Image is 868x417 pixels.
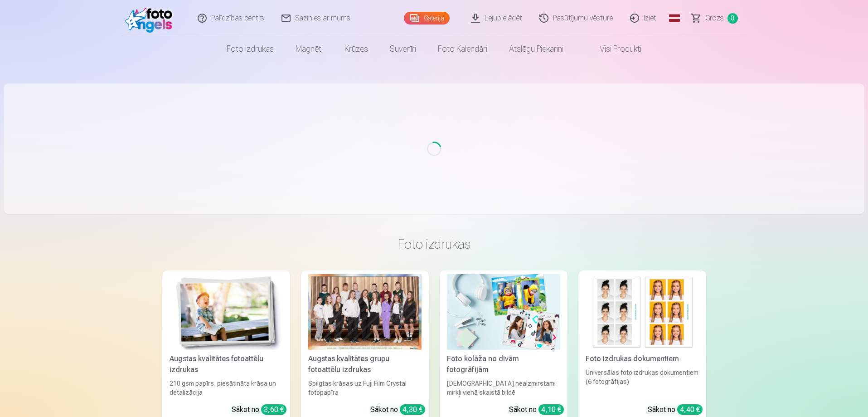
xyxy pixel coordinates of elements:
img: /fa1 [125,4,177,33]
a: Atslēgu piekariņi [498,36,574,62]
div: Foto izdrukas dokumentiem [582,353,703,364]
div: 210 gsm papīrs, piesātināta krāsa un detalizācija [166,379,286,397]
a: Krūzes [334,36,379,62]
a: Foto kalendāri [427,36,498,62]
div: Augstas kvalitātes grupu fotoattēlu izdrukas [305,353,425,375]
div: Foto kolāža no divām fotogrāfijām [443,353,564,375]
div: [DEMOGRAPHIC_DATA] neaizmirstami mirkļi vienā skaistā bildē [443,379,564,397]
a: Foto izdrukas [216,36,285,62]
div: Sākot no [509,404,564,415]
div: Sākot no [370,404,425,415]
div: 4,10 € [538,404,564,415]
a: Galerija [404,12,450,25]
div: Universālas foto izdrukas dokumentiem (6 fotogrāfijas) [582,368,703,397]
div: 4,40 € [677,404,703,415]
img: Foto izdrukas dokumentiem [586,274,699,350]
div: 4,30 € [400,404,425,415]
span: Grozs [705,13,724,24]
div: Sākot no [232,404,286,415]
img: Foto kolāža no divām fotogrāfijām [447,274,560,350]
span: 0 [727,13,738,24]
img: Augstas kvalitātes fotoattēlu izdrukas [170,274,283,350]
h3: Foto izdrukas [170,236,699,252]
div: Spilgtas krāsas uz Fuji Film Crystal fotopapīra [305,379,425,397]
a: Visi produkti [574,36,652,62]
a: Magnēti [285,36,334,62]
a: Suvenīri [379,36,427,62]
div: Sākot no [648,404,703,415]
div: Augstas kvalitātes fotoattēlu izdrukas [166,353,286,375]
div: 3,60 € [261,404,286,415]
